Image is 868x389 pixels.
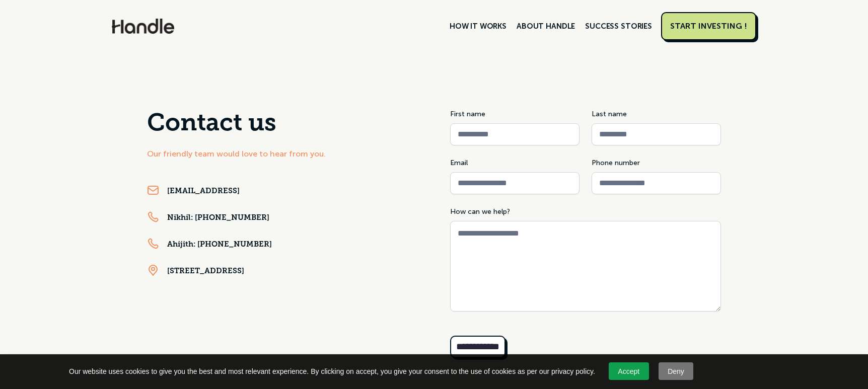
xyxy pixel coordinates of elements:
[450,206,721,217] label: How can we help?
[661,12,756,40] a: START INVESTING !
[147,109,418,140] h2: Contact us
[580,18,657,35] a: SUCCESS STORIES
[147,148,418,160] div: Our friendly team would love to hear from you.
[450,109,580,119] label: First name
[167,213,269,223] a: Nikhil: [PHONE_NUMBER]
[167,240,272,250] a: Ahijith: [PHONE_NUMBER]
[69,366,595,376] span: Our website uses cookies to give you the best and most relevant experience. By clicking on accept...
[450,158,580,168] label: Email
[445,18,512,35] a: HOW IT WORKS
[512,18,580,35] a: ABOUT HANDLE
[450,109,721,366] form: Contact Us Form
[592,158,721,168] label: Phone number
[609,362,649,380] a: Accept
[592,109,721,119] label: Last name
[167,187,240,197] a: [EMAIL_ADDRESS]
[670,21,747,31] div: START INVESTING !
[659,362,694,380] a: Deny
[167,267,244,277] a: [STREET_ADDRESS]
